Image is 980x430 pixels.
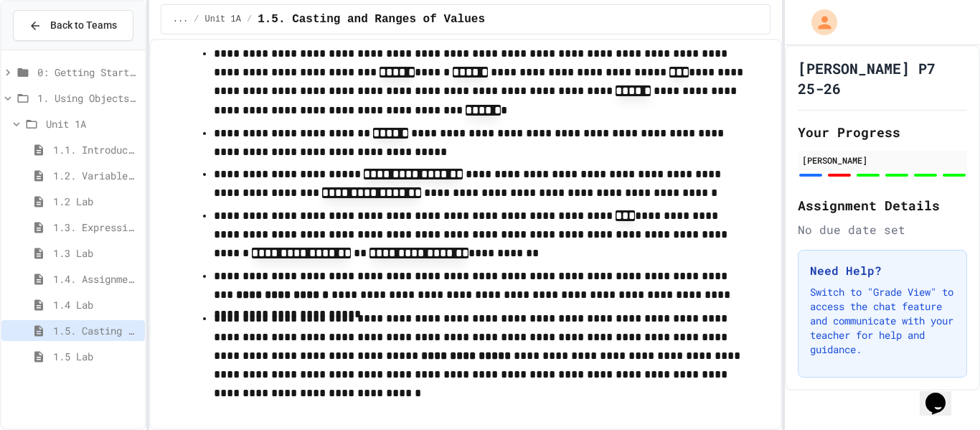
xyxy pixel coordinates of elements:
div: [PERSON_NAME] [802,154,963,167]
span: 1.2 Lab [53,194,139,209]
button: Back to Teams [13,10,133,41]
span: 1.2. Variables and Data Types [53,168,139,183]
iframe: chat widget [920,373,966,416]
span: 1.3 Lab [53,246,139,261]
span: / [194,14,199,25]
span: Unit 1A [46,116,139,131]
h1: [PERSON_NAME] P7 25-26 [798,58,967,98]
span: Back to Teams [50,18,117,33]
div: No due date set [798,221,967,238]
span: 1. Using Objects and Methods [37,90,139,106]
span: Unit 1A [205,14,241,25]
div: My Account [796,6,841,39]
p: Switch to "Grade View" to access the chat feature and communicate with your teacher for help and ... [810,285,955,357]
h3: Need Help? [810,262,955,279]
span: 1.4. Assignment and Input [53,271,139,286]
span: 1.5. Casting and Ranges of Values [53,323,139,338]
span: / [247,14,252,25]
span: 1.1. Introduction to Algorithms, Programming, and Compilers [53,142,139,157]
span: 1.5. Casting and Ranges of Values [258,11,485,28]
h2: Your Progress [798,122,967,142]
span: 1.3. Expressions and Output [New] [53,220,139,235]
h2: Assignment Details [798,195,967,215]
span: ... [173,14,189,25]
span: 1.4 Lab [53,297,139,312]
span: 1.5 Lab [53,349,139,364]
span: 0: Getting Started [37,65,139,80]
